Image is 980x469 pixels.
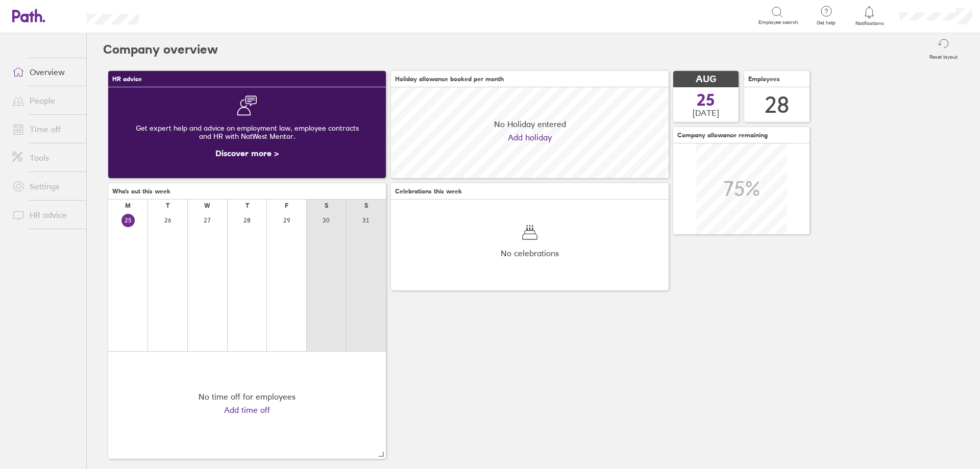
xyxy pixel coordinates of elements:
[215,148,279,158] a: Discover more >
[696,74,716,85] span: AUG
[4,205,86,225] a: HR advice
[4,90,86,111] a: People
[199,392,296,401] div: No time off for employees
[677,132,768,139] span: Company allowance remaining
[224,405,270,414] a: Add time off
[853,20,886,27] span: Notifications
[697,92,715,108] span: 25
[508,133,552,142] a: Add holiday
[167,11,193,20] div: Search
[765,92,789,118] div: 28
[112,188,170,195] span: Who's out this week
[693,108,719,117] span: [DATE]
[501,249,559,258] span: No celebrations
[395,188,462,195] span: Celebrations this week
[325,202,328,209] div: S
[4,62,86,82] a: Overview
[4,176,86,196] a: Settings
[758,19,798,26] span: Employee search
[810,20,843,26] span: Get help
[125,202,131,209] div: M
[4,119,86,139] a: Time off
[204,202,210,209] div: W
[285,202,288,209] div: F
[166,202,169,209] div: T
[494,119,566,129] span: No Holiday entered
[853,5,886,27] a: Notifications
[116,116,378,149] div: Get expert help and advice on employment law, employee contracts and HR with NatWest Mentor.
[112,76,142,83] span: HR advice
[395,76,504,83] span: Holiday allowance booked per month
[364,202,368,209] div: S
[923,33,964,66] button: Reset layout
[923,51,964,60] label: Reset layout
[103,33,218,66] h2: Company overview
[246,202,249,209] div: T
[4,147,86,168] a: Tools
[748,76,780,83] span: Employees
